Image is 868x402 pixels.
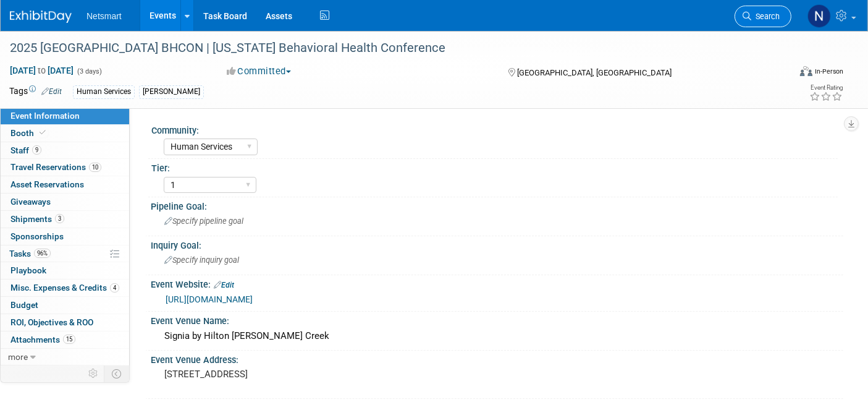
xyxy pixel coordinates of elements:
[11,145,41,155] span: Staff
[32,145,41,155] span: 9
[11,283,119,293] span: Misc. Expenses & Credits
[86,11,122,21] span: Netsmart
[9,85,62,99] td: Tags
[1,159,129,176] a: Travel Reservations10
[11,179,84,189] span: Asset Reservations
[151,236,843,252] div: Inquiry Goal:
[1,108,129,124] a: Event Information
[11,197,51,207] span: Giveaways
[517,68,672,77] span: [GEOGRAPHIC_DATA], [GEOGRAPHIC_DATA]
[6,37,772,59] div: 2025 [GEOGRAPHIC_DATA] BHCON | [US_STATE] Behavioral Health Conference
[55,214,64,223] span: 3
[11,231,64,241] span: Sponsorships
[1,331,129,348] a: Attachments15
[151,351,843,366] div: Event Venue Address:
[735,6,791,27] a: Search
[34,249,51,258] span: 96%
[110,283,119,293] span: 4
[151,197,843,213] div: Pipeline Goal:
[1,246,129,262] a: Tasks96%
[11,265,46,275] span: Playbook
[11,335,75,344] span: Attachments
[1,176,129,193] a: Asset Reservations
[164,255,239,265] span: Specify inquiry goal
[1,280,129,296] a: Misc. Expenses & Credits4
[11,300,38,310] span: Budget
[36,66,48,75] span: to
[139,85,204,98] div: [PERSON_NAME]
[1,125,129,142] a: Booth
[1,349,129,366] a: more
[151,275,843,291] div: Event Website:
[11,128,48,138] span: Booth
[104,366,130,382] td: Toggle Event Tabs
[11,214,64,224] span: Shipments
[9,249,51,259] span: Tasks
[76,67,102,75] span: (3 days)
[73,85,135,98] div: Human Services
[8,352,28,362] span: more
[751,12,780,21] span: Search
[11,111,80,121] span: Event Information
[214,281,234,289] a: Edit
[720,64,843,83] div: Event Format
[1,211,129,228] a: Shipments3
[11,317,93,327] span: ROI, Objectives & ROO
[9,65,74,76] span: [DATE] [DATE]
[1,297,129,314] a: Budget
[1,228,129,245] a: Sponsorships
[809,85,843,91] div: Event Rating
[151,121,838,137] div: Community:
[164,216,243,226] span: Specify pipeline goal
[83,366,104,382] td: Personalize Event Tab Strip
[1,262,129,279] a: Playbook
[41,87,62,96] a: Edit
[1,194,129,210] a: Giveaways
[89,163,101,172] span: 10
[222,65,296,78] button: Committed
[1,314,129,331] a: ROI, Objectives & ROO
[160,327,834,346] div: Signia by Hilton [PERSON_NAME] Creek
[1,142,129,159] a: Staff9
[151,159,838,174] div: Tier:
[151,312,843,327] div: Event Venue Name:
[166,294,253,304] a: [URL][DOMAIN_NAME]
[40,129,46,136] i: Booth reservation complete
[807,4,831,28] img: Nina Finn
[164,369,426,380] pre: [STREET_ADDRESS]
[800,66,812,76] img: Format-Inperson.png
[10,11,72,23] img: ExhibitDay
[63,335,75,344] span: 15
[814,67,843,76] div: In-Person
[11,162,101,172] span: Travel Reservations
